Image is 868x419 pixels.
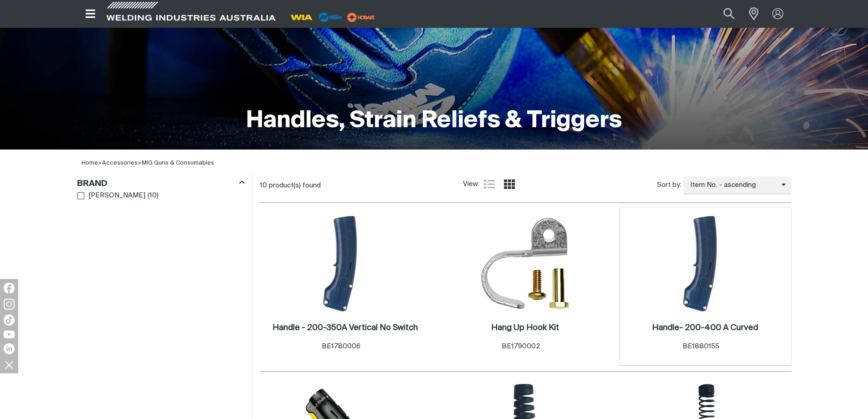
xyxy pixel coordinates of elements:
[260,174,791,197] section: Product list controls
[322,343,360,350] span: BE1780006
[88,191,145,201] span: [PERSON_NAME]
[148,191,159,201] span: ( 10 )
[463,179,479,190] span: View:
[702,4,744,24] input: Product name or item number...
[82,160,98,166] a: Home
[683,180,781,191] span: Item No. - ascending
[272,323,418,333] a: Handle - 200-350A Vertical No Switch
[491,323,559,333] a: Hang Up Hook Kit
[652,323,758,333] a: Handle- 200-400 A Curved
[484,179,495,190] a: List view
[142,160,214,166] a: MIG Guns & Consumables
[4,299,15,310] img: Instagram
[4,331,15,338] img: YouTube
[246,106,622,136] h1: Handles, Strain Reliefs & Triggers
[4,315,15,326] img: TikTok
[77,190,146,202] a: [PERSON_NAME]
[77,177,245,189] div: Brand
[657,180,681,191] span: Sort by:
[477,215,574,312] img: Hang Up Hook Kit
[657,215,754,312] img: Handle- 200-400 A Curved
[77,190,244,202] ul: Brand
[683,343,719,350] span: BE1880155
[1,357,17,372] img: hide socials
[4,343,15,354] img: LinkedIn
[491,324,559,332] h2: Hang Up Hook Kit
[344,10,378,24] img: miller
[502,343,540,350] span: BE1790002
[714,4,745,24] button: Search products
[272,324,418,332] h2: Handle - 200-350A Vertical No Switch
[297,215,394,312] img: Handle - 200-350A Vertical No Switch
[77,179,108,189] h3: Brand
[344,14,378,21] a: miller
[102,160,142,166] span: >
[98,160,102,166] span: >
[102,160,138,166] a: Accessories
[652,324,758,332] h2: Handle- 200-400 A Curved
[269,182,321,189] span: product(s) found
[77,174,245,202] aside: Filters
[4,283,15,294] img: Facebook
[260,181,463,190] div: 10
